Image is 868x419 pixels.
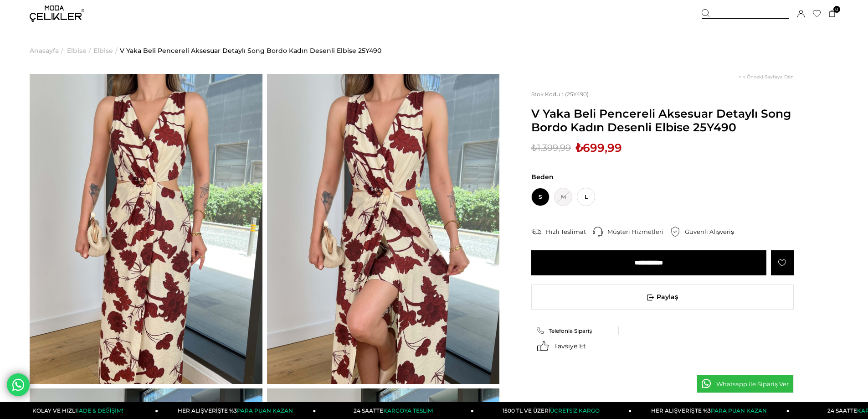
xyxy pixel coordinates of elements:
div: Hızlı Teslimat [546,228,593,236]
span: Telefonla Sipariş [549,327,592,334]
span: İADE & DEĞİŞİM! [77,407,123,414]
img: security.png [670,227,680,237]
span: Paylaş [532,285,793,309]
span: Tavsiye Et [554,342,586,350]
a: Whatsapp ile Sipariş Ver [697,375,794,393]
span: Beden [531,173,794,181]
a: Telefonla Sipariş [536,326,614,335]
img: Song elbise 25Y490 [267,74,500,384]
span: PARA PUAN KAZAN [237,407,293,414]
span: 0 [833,6,840,13]
a: Elbise [93,27,113,74]
a: 0 [829,10,836,17]
img: Song elbise 25Y490 [30,74,262,384]
span: ₺699,99 [575,141,622,155]
span: PARA PUAN KAZAN [711,407,767,414]
span: S [531,188,550,206]
span: (25Y490) [531,91,589,98]
span: Stok Kodu [531,91,565,98]
span: ₺1.399,99 [531,141,571,155]
div: Güvenli Alışveriş [685,228,741,236]
li: > [93,27,120,74]
a: KOLAY VE HIZLIİADE & DEĞİŞİM! [0,402,158,419]
li: > [67,27,93,74]
span: ÜCRETSİZ KARGO [550,407,600,414]
a: Anasayfa [30,27,59,74]
a: HER ALIŞVERİŞTE %3PARA PUAN KAZAN [158,402,316,419]
div: Müşteri Hizmetleri [607,228,670,236]
a: V Yaka Beli Pencereli Aksesuar Detaylı Song Bordo Kadın Desenli Elbise 25Y490 [120,27,381,74]
span: V Yaka Beli Pencereli Aksesuar Detaylı Song Bordo Kadın Desenli Elbise 25Y490 [531,107,794,134]
li: > [30,27,66,74]
span: KARGOYA TESLİM [383,407,432,414]
a: 24 SAATTEKARGOYA TESLİM [316,402,474,419]
a: Elbise [67,27,87,74]
span: M [554,188,572,206]
a: < < Önceki Sayfaya Dön [739,74,794,80]
a: 1500 TL VE ÜZERİÜCRETSİZ KARGO [474,402,632,419]
img: logo [30,5,84,22]
img: shipping.png [531,227,541,237]
img: call-center.png [593,227,603,237]
a: Favorilere Ekle [771,250,794,275]
span: L [577,188,595,206]
a: HER ALIŞVERİŞTE %3PARA PUAN KAZAN [632,402,789,419]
